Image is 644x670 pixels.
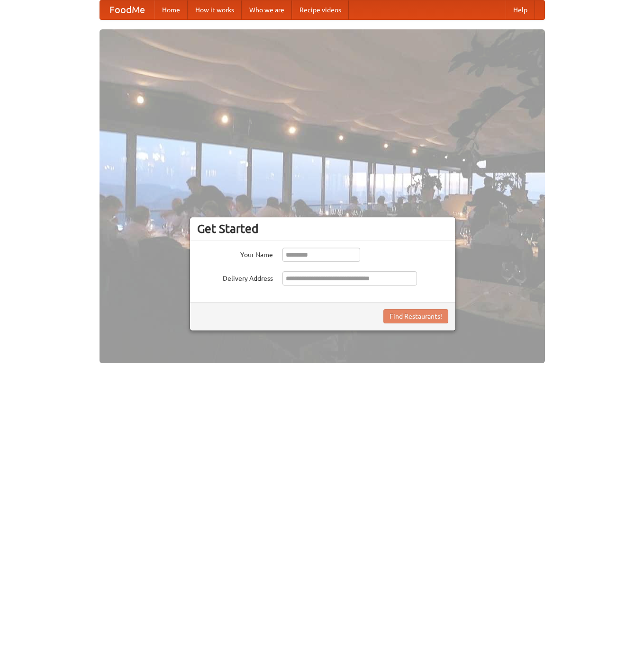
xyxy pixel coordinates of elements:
[154,0,188,19] a: Home
[197,248,273,259] label: Your Name
[197,271,273,283] label: Delivery Address
[292,0,349,19] a: Recipe videos
[506,0,535,19] a: Help
[188,0,242,19] a: How it works
[197,222,448,236] h3: Get Started
[100,0,154,19] a: FoodMe
[383,309,448,323] button: Find Restaurants!
[242,0,292,19] a: Who we are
